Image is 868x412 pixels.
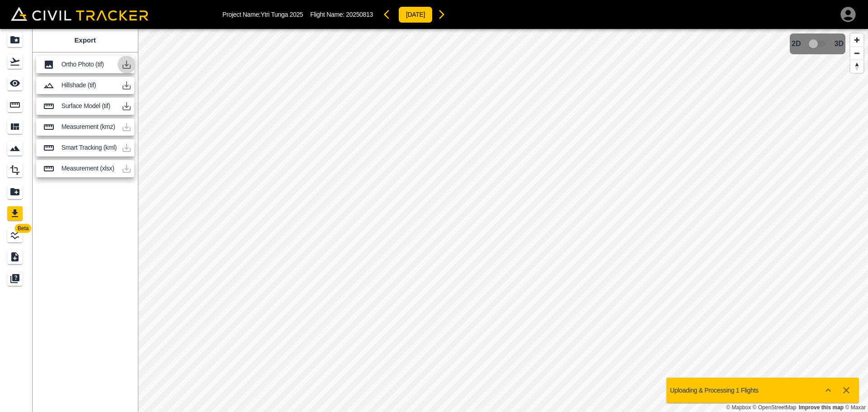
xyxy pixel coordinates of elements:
[753,404,797,411] a: OpenStreetMap
[850,60,863,73] button: Reset bearing to north
[850,33,863,47] button: Zoom in
[850,47,863,60] button: Zoom out
[138,29,868,412] canvas: Map
[792,40,801,48] span: 2D
[835,40,844,48] span: 3D
[398,6,433,23] button: [DATE]
[805,35,831,52] span: 3D model not uploaded yet
[670,387,759,394] p: Uploading & Processing 1 Flights
[819,381,837,399] button: Show more
[726,404,751,411] a: Mapbox
[222,11,303,18] p: Project Name: Ytri Tunga 2025
[11,7,148,21] img: Civil Tracker
[845,404,866,411] a: Maxar
[310,11,373,18] p: Flight Name:
[346,11,373,18] span: 20250813
[799,404,844,411] a: Map feedback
